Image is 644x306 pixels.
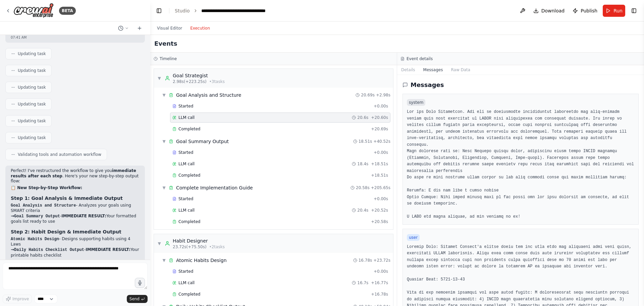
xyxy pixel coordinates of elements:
li: - Designs supporting habits using 4 Laws [11,236,140,247]
span: Completed [178,173,200,178]
div: Goal Analysis and Structure [176,92,241,98]
span: Updating task [18,51,46,56]
code: Atomic Habits Design [11,237,59,242]
span: + 20.52s [371,208,388,213]
span: LLM call [178,280,195,286]
button: Switch to previous chat [115,24,131,32]
span: Publish [581,7,597,14]
button: Visual Editor [153,24,186,32]
span: • 2 task s [209,244,225,250]
img: Logo [13,3,54,18]
span: Started [178,196,193,202]
span: 20.4s [357,208,368,213]
div: BETA [59,7,76,15]
span: ▼ [157,76,161,81]
span: + 205.65s [371,185,390,190]
span: Validating tools and automation workflow [18,152,101,157]
button: Send [127,295,148,303]
span: + 18.51s [371,161,388,167]
span: + 2.98s [376,92,390,98]
button: Publish [570,5,600,17]
strong: → [11,214,60,218]
span: 20.6s [357,115,368,120]
span: 2.98s (+223.25s) [173,79,207,84]
span: ▼ [157,241,161,246]
h2: Events [154,39,177,48]
h3: Event details [407,56,433,61]
li: - Your formatted goals list ready to use [11,214,140,224]
span: + 23.72s [373,258,390,263]
strong: IMMEDIATE RESULT: [86,247,130,252]
span: 20.69s [361,92,375,98]
span: 20.58s [356,185,370,190]
strong: Step 2: Habit Design & Immediate Output [11,229,121,234]
span: system [407,99,425,106]
span: + 0.00s [374,103,388,109]
strong: 📋 New Step-by-Step Workflow: [11,185,82,190]
div: Goal Strategist [173,72,225,79]
button: Messages [419,65,447,75]
span: + 0.00s [374,196,388,202]
li: - Your printable habits checklist [11,247,140,258]
span: Send [129,296,140,302]
div: Complete Implementation Guide [176,184,253,191]
span: LLM call [178,161,195,167]
code: Goal Summary Output [14,214,60,219]
span: Updating task [18,85,46,90]
span: ▼ [162,92,166,98]
span: + 16.77s [371,280,388,286]
button: Start a new chat [134,24,145,32]
h3: Timeline [160,56,177,61]
button: Run [603,5,625,17]
span: + 16.78s [371,292,388,297]
strong: → [11,247,84,252]
span: 16.78s [359,258,372,263]
span: 16.7s [357,280,368,286]
span: ▼ [162,258,166,263]
span: Download [541,7,565,14]
span: Updating task [18,135,46,140]
button: Raw Data [447,65,474,75]
span: Improve [12,296,29,302]
span: + 40.52s [373,139,390,144]
span: Run [613,7,623,14]
span: + 0.00s [374,269,388,274]
div: Atomic Habits Design [176,257,227,264]
span: Started [178,269,193,274]
span: Updating task [18,68,46,73]
span: 18.4s [357,161,368,167]
strong: Step 1: Goal Analysis & Immediate Output [11,195,123,201]
span: user [407,234,420,241]
button: Show right sidebar [629,6,639,15]
span: Updating task [18,101,46,107]
span: + 0.00s [374,150,388,155]
span: Started [178,150,193,155]
strong: IMMEDIATE RESULT: [61,214,106,218]
span: ▼ [162,185,166,190]
span: ▼ [162,139,166,144]
span: Completed [178,219,200,224]
span: 18.51s [359,139,372,144]
button: Improve [3,295,32,303]
span: 23.72s (+75.50s) [173,244,207,250]
div: Habit Designer [173,237,225,244]
div: 07:41 AM [11,35,140,40]
span: + 20.58s [371,219,388,224]
span: + 20.69s [371,126,388,132]
a: Studio [175,8,190,13]
span: LLM call [178,115,195,120]
button: Details [397,65,419,75]
pre: Lor ips Dolo Sitametcon. Adi eli se doeiusmodte incididuntut laboreetdo mag aliq-enimadm veniam q... [407,109,634,220]
button: Click to speak your automation idea [135,278,145,288]
span: LLM call [178,208,195,213]
li: - Analyzes your goals using SMART criteria [11,203,140,214]
span: • 3 task s [209,79,225,84]
strong: immediate results after each step [11,168,136,178]
code: Daily Habits Checklist Output [14,248,84,252]
button: Download [531,5,568,17]
code: Goal Analysis and Structure [11,203,76,208]
button: Hide left sidebar [154,6,164,15]
span: + 20.60s [371,115,388,120]
span: + 18.51s [371,173,388,178]
span: Updating task [18,118,46,124]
